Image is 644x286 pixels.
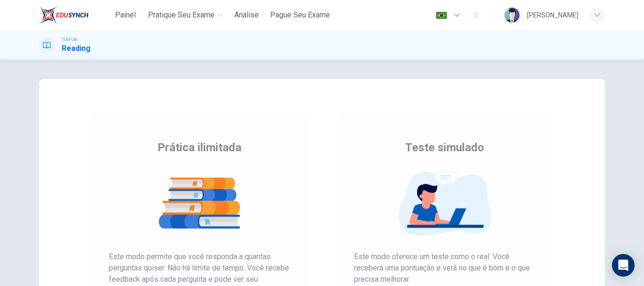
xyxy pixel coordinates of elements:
[62,43,91,54] h1: Reading
[270,9,330,21] span: Pague Seu Exame
[144,7,227,24] button: Pratique seu exame
[436,12,447,19] img: pt
[354,251,535,285] span: Este modo oferece um teste como o real. Você receberá uma pontuação e verá no que é bom e o que p...
[39,6,110,25] a: EduSynch logo
[612,254,635,277] div: Open Intercom Messenger
[157,140,241,155] span: Prática ilimitada
[62,36,77,43] span: TOEFL®
[39,6,89,25] img: EduSynch logo
[266,7,334,24] button: Pague Seu Exame
[115,9,136,21] span: Painel
[234,9,259,21] span: Análise
[405,140,484,155] span: Teste simulado
[148,9,215,21] span: Pratique seu exame
[231,7,263,24] button: Análise
[110,7,140,24] button: Painel
[504,8,520,23] img: Profile picture
[527,9,578,21] div: [PERSON_NAME]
